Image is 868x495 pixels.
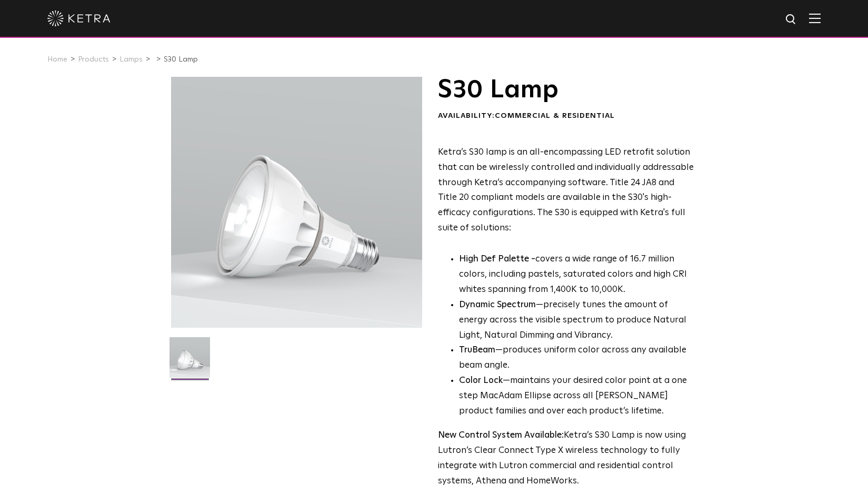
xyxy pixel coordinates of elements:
img: S30-Lamp-Edison-2021-Web-Square [169,337,210,386]
strong: TruBeam [459,346,495,355]
strong: High Def Palette - [459,255,535,264]
strong: Dynamic Spectrum [459,300,536,309]
img: ketra-logo-2019-white [47,11,111,26]
div: Availability: [438,111,694,122]
a: Lamps [119,56,143,63]
a: S30 Lamp [164,56,198,63]
li: —maintains your desired color point at a one step MacAdam Ellipse across all [PERSON_NAME] produc... [459,373,694,419]
strong: New Control System Available: [438,431,564,440]
p: Ketra’s S30 Lamp is now using Lutron’s Clear Connect Type X wireless technology to fully integrat... [438,428,694,489]
span: Commercial & Residential [495,112,615,119]
li: —precisely tunes the amount of energy across the visible spectrum to produce Natural Light, Natur... [459,298,694,344]
span: Ketra’s S30 lamp is an all-encompassing LED retrofit solution that can be wirelessly controlled a... [438,148,694,233]
h1: S30 Lamp [438,77,694,103]
a: Products [78,56,109,63]
strong: Color Lock [459,376,503,385]
a: Home [47,56,67,63]
img: search icon [785,13,798,26]
li: —produces uniform color across any available beam angle. [459,343,694,373]
p: covers a wide range of 16.7 million colors, including pastels, saturated colors and high CRI whit... [459,252,694,298]
img: Hamburger%20Nav.svg [809,13,821,23]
